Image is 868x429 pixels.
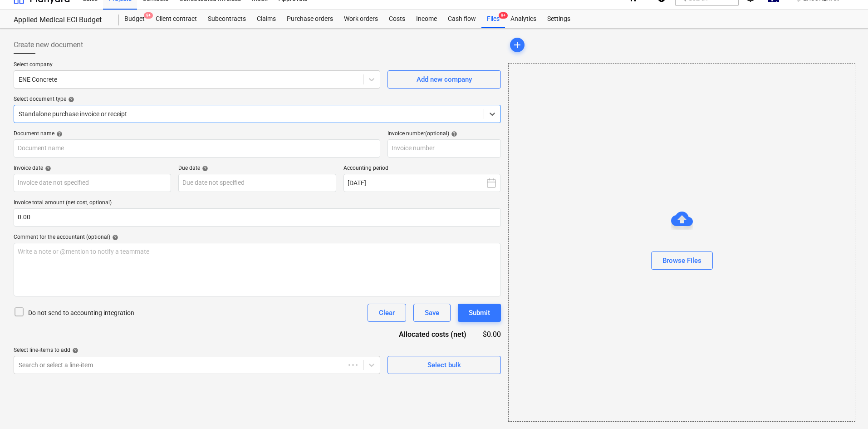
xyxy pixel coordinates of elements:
a: Analytics [505,10,542,28]
input: Invoice date not specified [14,174,171,192]
button: Select bulk [387,356,501,374]
div: Files [481,10,505,28]
div: Browse Files [662,255,701,266]
a: Claims [251,10,281,28]
div: Submit [469,307,490,319]
input: Document name [14,139,380,158]
div: Invoice number (optional) [387,130,501,138]
span: help [449,131,457,137]
span: help [43,165,51,172]
div: Select line-items to add [14,347,380,354]
a: Costs [383,10,411,28]
p: Do not send to accounting integration [28,308,134,317]
span: help [200,165,208,172]
div: Select document type [14,96,501,103]
div: Document name [14,130,380,138]
span: 9+ [144,12,153,19]
a: Client contract [150,10,202,28]
span: help [66,96,74,103]
span: help [54,131,63,137]
a: Settings [542,10,576,28]
a: Work orders [338,10,383,28]
p: Accounting period [343,165,501,174]
span: Create new document [14,39,83,50]
div: Comment for the accountant (optional) [14,234,501,241]
input: Due date not specified [178,174,336,192]
div: $0.00 [481,329,501,340]
div: Clear [379,307,395,319]
a: Purchase orders [281,10,338,28]
span: help [110,234,118,241]
div: Add new company [417,74,472,85]
a: Subcontracts [202,10,251,28]
button: [DATE] [343,174,501,192]
a: Cash flow [442,10,481,28]
span: 9+ [499,12,508,19]
div: Select bulk [427,359,461,371]
div: Due date [178,165,336,172]
input: Invoice number [387,139,501,158]
button: Clear [368,304,406,322]
a: Income [411,10,442,28]
button: Save [413,304,451,322]
button: Add new company [387,70,501,89]
button: Browse Files [651,251,713,270]
div: Invoice date [14,165,171,172]
a: Files9+ [481,10,505,28]
span: help [70,347,78,354]
p: Select company [14,61,380,70]
div: Browse Files [508,63,855,422]
span: add [512,39,523,50]
div: Save [425,307,439,319]
div: Allocated costs (net) [383,329,481,340]
a: Budget9+ [119,10,150,28]
iframe: Chat Widget [823,385,868,429]
div: Budget [119,10,150,28]
button: Submit [458,304,501,322]
p: Invoice total amount (net cost, optional) [14,199,501,208]
div: Applied Medical ECI Budget [14,15,108,25]
input: Invoice total amount (net cost, optional) [14,208,501,227]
